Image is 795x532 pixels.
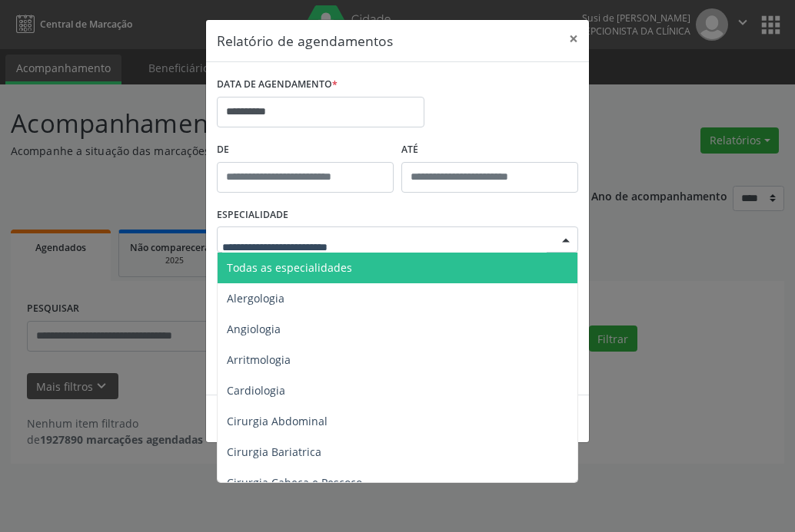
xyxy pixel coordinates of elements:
[227,322,281,336] span: Angiologia
[558,20,589,58] button: Close
[227,444,321,459] span: Cirurgia Bariatrica
[217,203,288,227] label: ESPECIALIDADE
[227,291,284,306] span: Alergologia
[217,31,393,51] h5: Relatório de agendamentos
[227,414,328,428] span: Cirurgia Abdominal
[217,138,394,162] label: De
[227,260,352,275] span: Todas as especialidades
[401,138,578,162] label: ATÉ
[227,383,285,398] span: Cardiologia
[227,475,362,490] span: Cirurgia Cabeça e Pescoço
[227,352,291,367] span: Arritmologia
[217,73,338,97] label: DATA DE AGENDAMENTO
